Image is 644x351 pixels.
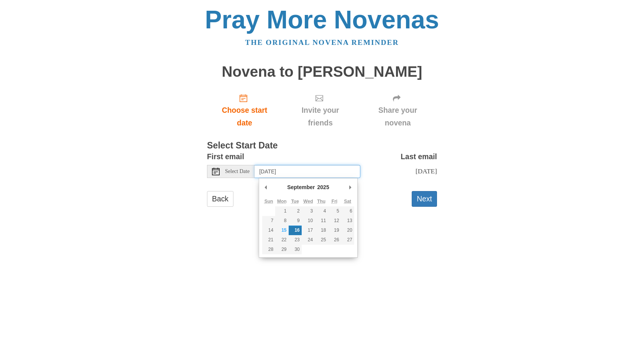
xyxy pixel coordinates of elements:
[262,181,270,193] button: Previous Month
[207,191,233,207] a: Back
[275,206,288,216] button: 1
[262,226,275,235] button: 14
[275,226,288,235] button: 15
[302,235,315,245] button: 24
[341,235,354,245] button: 27
[264,199,273,204] abbr: Sunday
[412,191,437,207] button: Next
[262,235,275,245] button: 21
[286,181,316,193] div: September
[207,87,282,133] a: Choose start date
[255,165,360,178] input: Use the arrow keys to pick a date
[302,206,315,216] button: 3
[316,181,330,193] div: 2025
[291,199,299,204] abbr: Tuesday
[332,199,337,204] abbr: Friday
[315,226,328,235] button: 18
[347,181,354,193] button: Next Month
[275,245,288,254] button: 29
[289,245,302,254] button: 30
[366,104,429,129] span: Share your novena
[290,104,351,129] span: Invite your friends
[277,199,287,204] abbr: Monday
[358,87,437,133] div: Click "Next" to confirm your start date first.
[416,167,437,175] span: [DATE]
[275,216,288,226] button: 8
[289,235,302,245] button: 23
[282,87,358,133] div: Click "Next" to confirm your start date first.
[302,226,315,235] button: 17
[303,199,313,204] abbr: Wednesday
[289,216,302,226] button: 9
[315,216,328,226] button: 11
[207,141,437,151] h3: Select Start Date
[344,199,351,204] abbr: Saturday
[328,206,341,216] button: 5
[289,206,302,216] button: 2
[328,216,341,226] button: 12
[289,226,302,235] button: 16
[215,104,274,129] span: Choose start date
[262,216,275,226] button: 7
[245,38,399,46] a: The original novena reminder
[205,5,439,34] a: Pray More Novenas
[401,150,437,163] label: Last email
[315,235,328,245] button: 25
[328,226,341,235] button: 19
[302,216,315,226] button: 10
[341,216,354,226] button: 13
[328,235,341,245] button: 26
[315,206,328,216] button: 4
[207,150,244,163] label: First email
[262,245,275,254] button: 28
[341,206,354,216] button: 6
[341,226,354,235] button: 20
[207,64,437,80] h1: Novena to [PERSON_NAME]
[317,199,325,204] abbr: Thursday
[225,169,250,174] span: Select Date
[275,235,288,245] button: 22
